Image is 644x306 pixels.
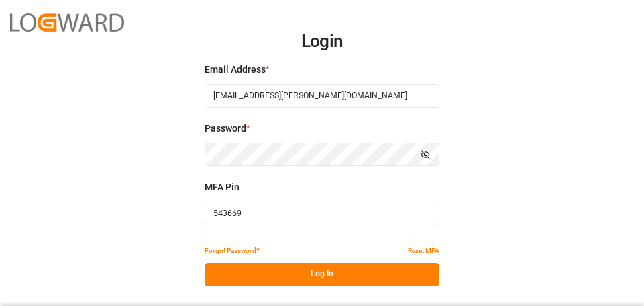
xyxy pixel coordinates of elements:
button: Log In [205,263,439,286]
span: Email Address [205,63,266,77]
span: MFA Pin [205,180,239,194]
input: Enter your email [205,84,439,108]
button: Forgot Password? [205,239,260,263]
h2: Login [205,20,439,63]
span: Password [205,122,246,136]
img: Logward_new_orange.png [10,13,124,32]
button: Reset MFA [408,239,439,263]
